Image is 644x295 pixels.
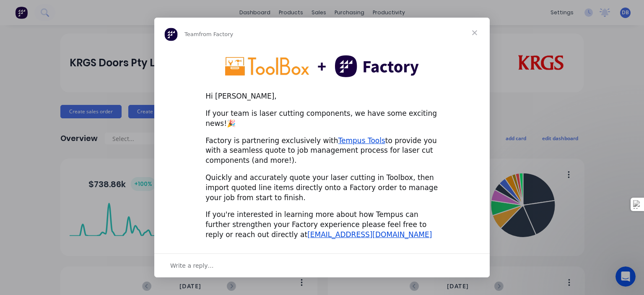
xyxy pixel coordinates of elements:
[205,173,439,203] div: Quickly and accurately quote your laser cutting in Toolbox, then import quoted line items directl...
[460,18,490,48] span: Close
[205,136,439,166] div: Factory is partnering exclusively with to provide you with a seamless quote to job management pro...
[170,260,214,271] span: Write a reply…
[164,28,178,41] img: Profile image for Team
[205,210,439,240] div: If you're interested in learning more about how Tempus can further strengthen your Factory experi...
[205,109,439,129] div: If your team is laser cutting components, we have some exciting news!🎉
[154,253,490,277] div: Open conversation and reply
[205,91,439,102] div: Hi [PERSON_NAME],
[199,31,233,37] span: from Factory
[338,136,385,145] a: Tempus Tools
[184,31,199,37] span: Team
[307,230,432,239] a: [EMAIL_ADDRESS][DOMAIN_NAME]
